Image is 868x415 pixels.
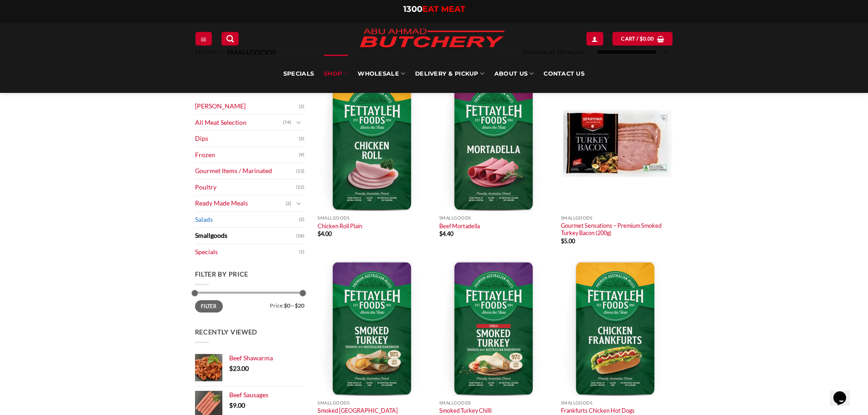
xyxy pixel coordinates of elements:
[295,302,304,309] span: $20
[195,228,296,244] a: Smallgoods
[352,23,512,55] img: Abu Ahmad Butchery
[403,4,465,14] a: 1300EAT MEAT
[195,212,299,228] a: Salads
[561,76,673,211] img: Gourmet Sensations – Premium Smoked Turkey Bacon (200g)
[318,230,332,237] bdi: 4.00
[195,300,304,308] div: Price: —
[318,222,362,230] a: Chicken Roll Plain
[439,230,453,237] bdi: 4.40
[195,328,258,336] span: Recently Viewed
[318,407,398,414] a: Smoked [GEOGRAPHIC_DATA]
[640,35,643,43] span: $
[318,261,430,396] img: Smoked Turkey
[439,230,442,237] span: $
[324,55,348,93] a: SHOP
[439,222,480,230] a: Beef Mortadella
[561,407,635,414] a: Frankfurts Chicken Hot Dogs
[439,261,552,396] img: Smoked Turkey Chilli
[621,35,654,43] span: Cart /
[561,237,564,245] span: $
[299,213,304,226] span: (2)
[494,55,534,93] a: About Us
[299,100,304,113] span: (2)
[229,364,233,372] span: $
[830,379,859,406] iframe: chat widget
[195,147,299,163] a: Frozen
[229,354,273,362] span: Beef Shawarma
[415,55,484,93] a: Delivery & Pickup
[229,401,245,409] bdi: 9.00
[229,391,268,399] span: Beef Sausages
[561,215,673,220] p: Smallgoods
[283,55,314,93] a: Specials
[195,300,223,313] button: Filter
[358,55,405,93] a: Wholesale
[296,180,304,194] span: (12)
[561,237,575,245] bdi: 5.00
[299,245,304,259] span: (1)
[318,215,430,220] p: Smallgoods
[195,163,296,179] a: Gourmet Items / Marinated
[195,179,296,195] a: Poultry
[561,261,673,396] img: Frankfurts Chicken Hot Dogs
[299,148,304,162] span: (9)
[284,302,290,309] span: $0
[229,401,233,409] span: $
[195,270,249,278] span: Filter by price
[229,364,249,372] bdi: 23.00
[296,164,304,178] span: (13)
[586,32,603,45] a: Login
[612,32,673,45] a: View cart
[422,4,465,14] span: EAT MEAT
[318,400,430,405] p: Smallgoods
[293,118,304,128] button: Toggle
[195,32,212,45] a: Menu
[221,32,239,45] a: Search
[195,244,299,260] a: Specials
[195,131,299,147] a: Dips
[195,98,299,114] a: [PERSON_NAME]
[318,76,430,211] img: Chicken Roll Plain
[640,36,654,41] bdi: 0.00
[439,215,552,220] p: Smallgoods
[296,229,304,243] span: (18)
[195,195,286,211] a: Ready Made Meals
[229,354,304,362] a: Beef Shawarma
[229,391,304,399] a: Beef Sausages
[544,55,585,93] a: Contact Us
[439,407,492,414] a: Smoked Turkey Chilli
[439,76,552,211] img: Beef Mortadella
[439,400,552,405] p: Smallgoods
[195,115,283,131] a: All Meat Selection
[283,116,291,129] span: (74)
[293,199,304,209] button: Toggle
[561,400,673,405] p: Smallgoods
[286,197,291,210] span: (2)
[403,4,422,14] span: 1300
[318,230,321,237] span: $
[299,132,304,146] span: (5)
[561,222,673,237] a: Gourmet Sensations – Premium Smoked Turkey Bacon (200g)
